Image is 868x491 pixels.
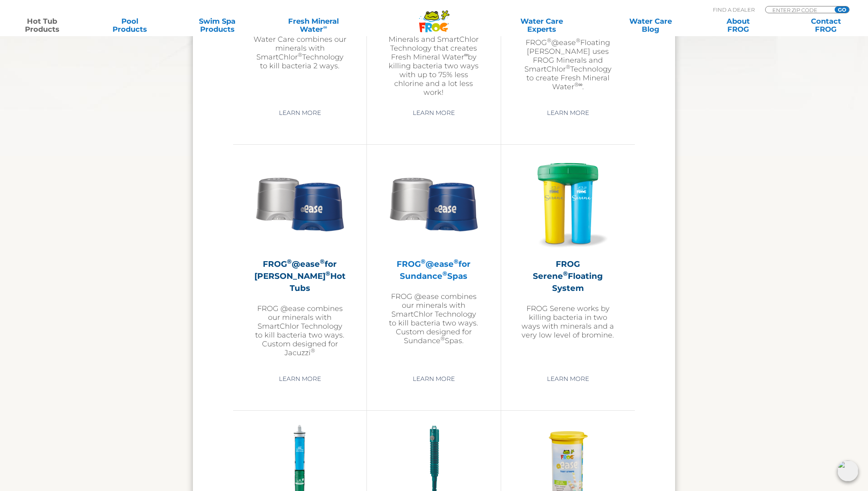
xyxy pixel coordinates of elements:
[574,81,579,88] sup: ®
[521,258,615,294] h2: FROG Serene Floating System
[96,17,164,33] a: PoolProducts
[253,157,346,250] img: Sundance-cartridges-2-300x300.png
[538,106,598,120] a: Learn More
[271,17,356,33] a: Fresh MineralWater∞
[387,26,480,97] p: FROG @ease uses FROG Minerals and SmartChlor Technology that creates Fresh Mineral Water by killi...
[403,106,464,120] a: Learn More
[253,304,346,357] p: FROG @ease combines our minerals with SmartChlor Technology to kill bacteria two ways. Custom des...
[387,258,480,282] h2: FROG @ease for Sundance Spas
[837,460,858,481] img: openIcon
[464,51,468,58] sup: ∞
[616,17,685,33] a: Water CareBlog
[521,38,615,91] p: FROG @ease Floating [PERSON_NAME] uses FROG Minerals and SmartChlor Technology to create Fresh Mi...
[253,26,346,70] p: FROG @ease 2-in-1 Water Care combines our minerals with SmartChlor Technology to kill bacteria 2 ...
[566,63,570,70] sup: ®
[183,17,252,33] a: Swim SpaProducts
[403,372,464,386] a: Learn More
[387,157,480,366] a: FROG®@ease®for Sundance®SpasFROG @ease combines our minerals with SmartChlor Technology to kill b...
[521,157,615,366] a: FROG Serene®Floating SystemFROG Serene works by killing bacteria in two ways with minerals and a ...
[311,347,315,354] sup: ®
[576,37,580,43] sup: ®
[792,17,860,33] a: ContactFROG
[521,157,614,250] img: hot-tub-product-serene-floater-300x300.png
[387,157,480,250] img: Sundance-cartridges-2-300x300.png
[772,6,826,13] input: Zip Code Form
[287,258,292,265] sup: ®
[421,258,426,265] sup: ®
[270,372,330,386] a: Learn More
[579,81,583,88] sup: ∞
[704,17,772,33] a: AboutFROG
[547,37,551,43] sup: ®
[538,372,598,386] a: Learn More
[387,292,480,345] p: FROG @ease combines our minerals with SmartChlor Technology to kill bacteria two ways. Custom des...
[442,270,447,277] sup: ®
[521,304,615,340] p: FROG Serene works by killing bacteria in two ways with minerals and a very low level of bromine.
[320,258,325,265] sup: ®
[486,17,597,33] a: Water CareExperts
[298,51,302,58] sup: ®
[835,6,849,13] input: GO
[8,17,76,33] a: Hot TubProducts
[563,270,568,277] sup: ®
[253,258,346,294] h2: FROG @ease for [PERSON_NAME] Hot Tubs
[323,24,327,30] sup: ∞
[454,258,459,265] sup: ®
[270,106,330,120] a: Learn More
[440,335,445,342] sup: ®
[253,157,346,366] a: FROG®@ease®for [PERSON_NAME]®Hot TubsFROG @ease combines our minerals with SmartChlor Technology ...
[325,270,330,277] sup: ®
[713,6,755,13] p: Find A Dealer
